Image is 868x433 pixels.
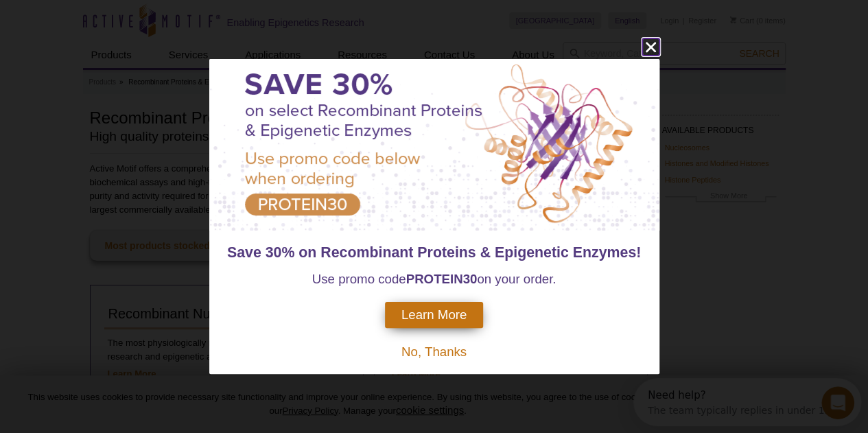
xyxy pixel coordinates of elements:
[406,272,478,286] strong: PROTEIN30
[642,38,659,56] button: close
[227,244,641,261] span: Save 30% on Recombinant Proteins & Epigenetic Enzymes!
[5,5,241,43] div: Open Intercom Messenger
[401,307,467,323] span: Learn More
[14,12,200,23] div: Need help?
[312,272,556,286] span: Use promo code on your order.
[14,23,200,37] div: The team typically replies in under 1m
[401,344,467,359] span: No, Thanks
